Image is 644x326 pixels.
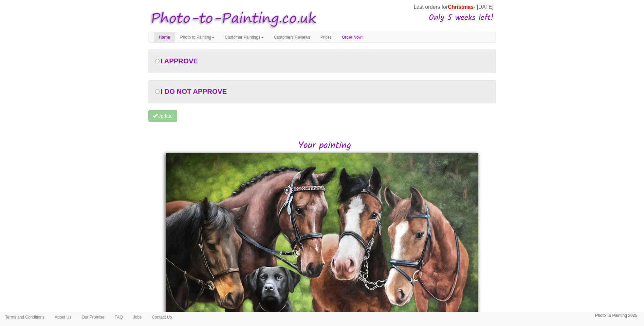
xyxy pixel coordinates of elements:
[595,312,637,319] p: Photo To Painting 2025
[315,32,337,42] a: Prices
[161,57,198,65] span: I APPROVE
[147,312,177,322] a: Contact Us
[153,141,496,151] h2: Your painting
[154,32,175,42] a: Home
[448,4,474,10] span: Christmas
[320,14,494,22] h3: Only 5 weeks left!
[145,6,319,32] img: Photo to Painting
[128,312,147,322] a: Jobs
[76,312,109,322] a: Our Promise
[175,32,220,42] a: Photo to Painting
[220,32,269,42] a: Customer Paintings
[269,32,315,42] a: Customers Reviews
[161,88,227,95] span: I DO NOT APPROVE
[413,4,493,10] span: Last orders for - [DATE]
[337,32,368,42] a: Order Now!
[110,312,128,322] a: FAQ
[50,312,76,322] a: About Us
